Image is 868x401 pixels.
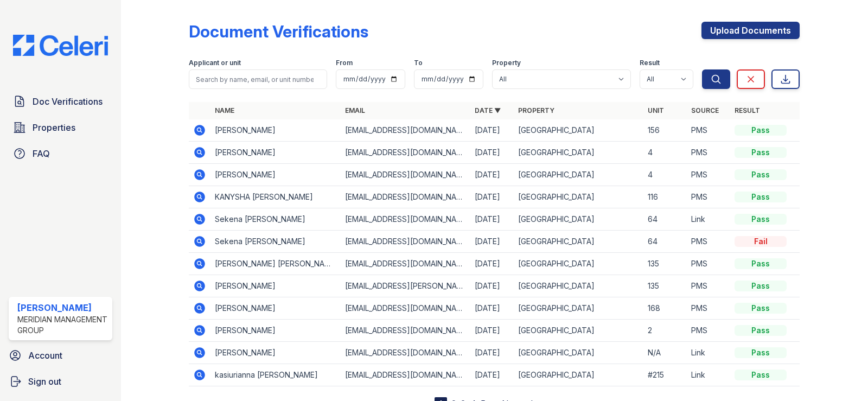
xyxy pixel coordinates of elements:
td: [DATE] [470,297,514,320]
td: 135 [643,275,687,297]
td: [GEOGRAPHIC_DATA] [514,364,643,386]
div: Pass [735,192,787,202]
td: [DATE] [470,231,514,253]
td: [GEOGRAPHIC_DATA] [514,231,643,253]
label: Result [640,59,660,67]
div: Pass [735,281,787,291]
img: CE_Logo_Blue-a8612792a0a2168367f1c8372b55b34899dd931a85d93a1a3d3e32e68fde9ad4.png [4,35,117,56]
div: Pass [735,325,787,336]
td: PMS [687,253,730,275]
a: Date ▼ [475,106,501,114]
td: [DATE] [470,119,514,142]
td: PMS [687,186,730,208]
label: Applicant or unit [189,59,241,67]
td: 64 [643,208,687,231]
td: [DATE] [470,364,514,386]
td: N/A [643,342,687,364]
td: [GEOGRAPHIC_DATA] [514,208,643,231]
td: [GEOGRAPHIC_DATA] [514,142,643,164]
td: [DATE] [470,164,514,186]
td: [PERSON_NAME] [210,320,340,342]
div: Pass [735,125,787,136]
td: [DATE] [470,142,514,164]
td: [PERSON_NAME] [PERSON_NAME] [210,253,340,275]
td: #215 [643,364,687,386]
td: [EMAIL_ADDRESS][DOMAIN_NAME] [341,231,470,253]
td: PMS [687,164,730,186]
td: [DATE] [470,342,514,364]
td: [DATE] [470,320,514,342]
td: [PERSON_NAME] [210,142,340,164]
td: Link [687,208,730,231]
td: 135 [643,253,687,275]
td: [EMAIL_ADDRESS][PERSON_NAME][DOMAIN_NAME] [341,275,470,297]
td: PMS [687,142,730,164]
div: Pass [735,370,787,380]
td: [EMAIL_ADDRESS][DOMAIN_NAME] [341,142,470,164]
td: [EMAIL_ADDRESS][DOMAIN_NAME] [341,186,470,208]
td: 156 [643,119,687,142]
input: Search by name, email, or unit number [189,69,327,89]
a: Unit [648,106,664,114]
a: Source [691,106,719,114]
span: FAQ [33,147,50,160]
div: Meridian Management Group [17,314,108,336]
td: [DATE] [470,275,514,297]
td: Link [687,364,730,386]
div: Pass [735,214,787,225]
td: [DATE] [470,253,514,275]
td: [DATE] [470,208,514,231]
div: Pass [735,147,787,158]
td: kasiurianna [PERSON_NAME] [210,364,340,386]
td: PMS [687,275,730,297]
a: Account [4,345,117,366]
a: Sign out [4,371,117,392]
td: [PERSON_NAME] [210,342,340,364]
a: Result [735,106,760,114]
div: Pass [735,303,787,314]
label: From [336,59,353,67]
td: PMS [687,119,730,142]
td: [EMAIL_ADDRESS][DOMAIN_NAME] [341,364,470,386]
td: [EMAIL_ADDRESS][DOMAIN_NAME] [341,164,470,186]
span: Doc Verifications [33,95,103,108]
a: Property [518,106,554,114]
td: 116 [643,186,687,208]
td: [GEOGRAPHIC_DATA] [514,342,643,364]
td: [PERSON_NAME] [210,164,340,186]
div: Pass [735,169,787,180]
td: [EMAIL_ADDRESS][DOMAIN_NAME] [341,342,470,364]
td: [GEOGRAPHIC_DATA] [514,119,643,142]
div: Pass [735,347,787,358]
span: Properties [33,121,75,134]
td: [GEOGRAPHIC_DATA] [514,275,643,297]
td: PMS [687,320,730,342]
td: Sekena [PERSON_NAME] [210,231,340,253]
td: [PERSON_NAME] [210,275,340,297]
a: Upload Documents [701,22,800,39]
span: Sign out [28,375,61,388]
td: Link [687,342,730,364]
td: [EMAIL_ADDRESS][DOMAIN_NAME] [341,208,470,231]
td: [GEOGRAPHIC_DATA] [514,297,643,320]
div: Fail [735,236,787,247]
td: [GEOGRAPHIC_DATA] [514,253,643,275]
td: 4 [643,164,687,186]
td: [DATE] [470,186,514,208]
div: Pass [735,258,787,269]
a: Doc Verifications [9,91,112,112]
td: [GEOGRAPHIC_DATA] [514,164,643,186]
a: Name [215,106,234,114]
td: 168 [643,297,687,320]
div: Document Verifications [189,22,368,41]
td: 64 [643,231,687,253]
div: [PERSON_NAME] [17,301,108,314]
td: [EMAIL_ADDRESS][DOMAIN_NAME] [341,297,470,320]
td: Sekena [PERSON_NAME] [210,208,340,231]
td: [GEOGRAPHIC_DATA] [514,186,643,208]
td: PMS [687,297,730,320]
a: FAQ [9,143,112,164]
td: [PERSON_NAME] [210,297,340,320]
a: Email [345,106,365,114]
